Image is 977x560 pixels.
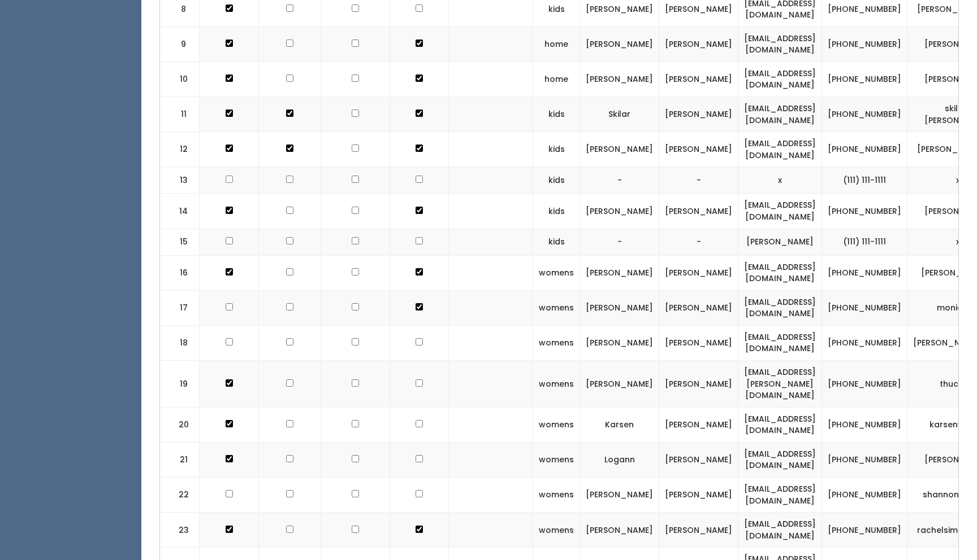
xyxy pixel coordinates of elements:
td: [PERSON_NAME] [659,27,738,62]
td: womens [533,407,580,442]
td: [PERSON_NAME] [659,194,738,229]
td: - [580,167,659,194]
td: womens [533,361,580,408]
td: 21 [160,442,200,477]
td: [PERSON_NAME] [580,255,659,290]
td: - [659,167,738,194]
td: [PERSON_NAME] [659,97,738,132]
td: - [580,229,659,255]
td: [PHONE_NUMBER] [822,255,907,290]
td: [PERSON_NAME] [659,255,738,290]
td: womens [533,290,580,325]
td: x [738,167,822,194]
td: kids [533,229,580,255]
td: [PERSON_NAME] [580,325,659,360]
td: kids [533,132,580,167]
td: [EMAIL_ADDRESS][DOMAIN_NAME] [738,132,822,167]
td: Logann [580,442,659,477]
td: (111) 111-1111 [822,229,907,255]
td: womens [533,255,580,290]
td: Skilar [580,97,659,132]
td: [PERSON_NAME] [580,132,659,167]
td: [EMAIL_ADDRESS][DOMAIN_NAME] [738,27,822,62]
td: [PERSON_NAME] [659,361,738,408]
td: [PERSON_NAME] [659,478,738,513]
td: [PERSON_NAME] [580,27,659,62]
td: [PHONE_NUMBER] [822,442,907,477]
td: [PHONE_NUMBER] [822,478,907,513]
td: 10 [160,62,200,97]
td: [PHONE_NUMBER] [822,97,907,132]
td: [PHONE_NUMBER] [822,361,907,408]
td: [EMAIL_ADDRESS][DOMAIN_NAME] [738,255,822,290]
td: [PERSON_NAME] [659,62,738,97]
td: [EMAIL_ADDRESS][DOMAIN_NAME] [738,407,822,442]
td: [PERSON_NAME] [580,361,659,408]
td: home [533,62,580,97]
td: [PERSON_NAME] [580,290,659,325]
td: [EMAIL_ADDRESS][DOMAIN_NAME] [738,442,822,477]
td: 20 [160,407,200,442]
td: [PHONE_NUMBER] [822,325,907,360]
td: [PERSON_NAME] [659,290,738,325]
td: [PERSON_NAME] [580,194,659,229]
td: [PERSON_NAME] [659,325,738,360]
td: 15 [160,229,200,255]
td: kids [533,167,580,194]
td: [EMAIL_ADDRESS][DOMAIN_NAME] [738,325,822,360]
td: womens [533,325,580,360]
td: 23 [160,513,200,548]
td: [PERSON_NAME] [659,407,738,442]
td: 17 [160,290,200,325]
td: Karsen [580,407,659,442]
td: - [659,229,738,255]
td: [EMAIL_ADDRESS][PERSON_NAME][DOMAIN_NAME] [738,361,822,408]
td: kids [533,97,580,132]
td: [EMAIL_ADDRESS][DOMAIN_NAME] [738,290,822,325]
td: kids [533,194,580,229]
td: womens [533,513,580,548]
td: 22 [160,478,200,513]
td: [PHONE_NUMBER] [822,513,907,548]
td: [EMAIL_ADDRESS][DOMAIN_NAME] [738,62,822,97]
td: [PERSON_NAME] [659,513,738,548]
td: [PHONE_NUMBER] [822,194,907,229]
td: [EMAIL_ADDRESS][DOMAIN_NAME] [738,97,822,132]
td: [PHONE_NUMBER] [822,290,907,325]
td: 16 [160,255,200,290]
td: home [533,27,580,62]
td: [PHONE_NUMBER] [822,62,907,97]
td: [PERSON_NAME] [659,442,738,477]
td: [PERSON_NAME] [738,229,822,255]
td: 9 [160,27,200,62]
td: womens [533,478,580,513]
td: 13 [160,167,200,194]
td: [PERSON_NAME] [580,62,659,97]
td: 12 [160,132,200,167]
td: [PHONE_NUMBER] [822,407,907,442]
td: [PERSON_NAME] [580,513,659,548]
td: [PHONE_NUMBER] [822,132,907,167]
td: 11 [160,97,200,132]
td: [PHONE_NUMBER] [822,27,907,62]
td: [EMAIL_ADDRESS][DOMAIN_NAME] [738,478,822,513]
td: 18 [160,325,200,360]
td: womens [533,442,580,477]
td: [EMAIL_ADDRESS][DOMAIN_NAME] [738,513,822,548]
td: (111) 111-1111 [822,167,907,194]
td: 14 [160,194,200,229]
td: [EMAIL_ADDRESS][DOMAIN_NAME] [738,194,822,229]
td: [PERSON_NAME] [659,132,738,167]
td: [PERSON_NAME] [580,478,659,513]
td: 19 [160,361,200,408]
